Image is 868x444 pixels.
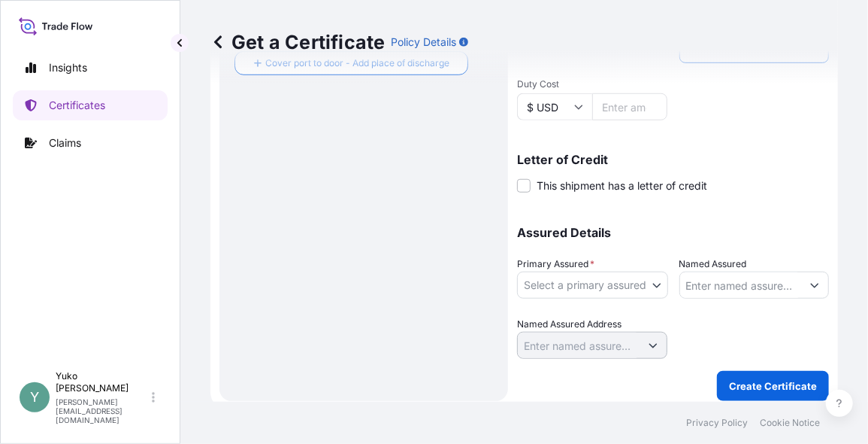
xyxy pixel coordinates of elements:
p: Yuko [PERSON_NAME] [56,370,149,394]
p: Insights [49,60,87,75]
input: Named Assured Address [518,332,640,359]
button: Show suggestions [640,332,667,359]
a: Certificates [13,90,168,120]
span: Primary Assured [517,257,594,272]
span: Y [30,390,39,405]
label: Named Assured Address [517,317,622,332]
p: Get a Certificate [210,30,385,54]
input: Enter amount [592,93,667,120]
p: [PERSON_NAME][EMAIL_ADDRESS][DOMAIN_NAME] [56,397,149,424]
a: Claims [13,128,168,158]
label: Named Assured [679,257,747,272]
button: Select a primary assured [517,272,668,299]
p: Policy Details [391,35,456,50]
p: Letter of Credit [517,154,829,166]
a: Cookie Notice [760,417,820,429]
button: Show suggestions [801,272,828,299]
p: Claims [49,135,81,151]
span: Select a primary assured [524,278,646,293]
a: Privacy Policy [686,417,748,429]
a: Insights [13,53,168,83]
span: This shipment has a letter of credit [537,178,707,193]
p: Assured Details [517,227,829,239]
button: Create Certificate [717,371,829,401]
span: Duty Cost [517,78,667,90]
p: Create Certificate [729,379,817,394]
p: Certificates [49,98,105,113]
input: Assured Name [680,272,802,299]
